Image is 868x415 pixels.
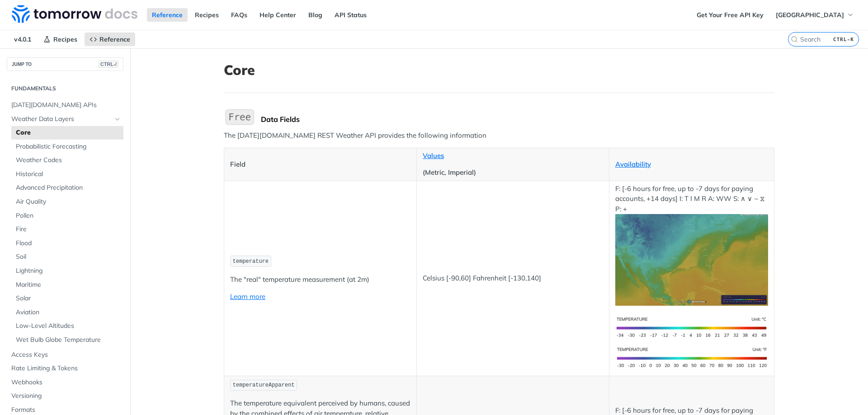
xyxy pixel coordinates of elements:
[330,8,372,22] a: API Status
[16,336,121,345] span: Wet Bulb Globe Temperature
[255,8,301,22] a: Help Center
[423,273,603,284] p: Celsius [-90,60] Fahrenheit [-130,140]
[11,378,121,387] span: Webhooks
[224,62,774,78] h1: Core
[771,8,859,22] button: [GEOGRAPHIC_DATA]
[11,181,123,195] a: Advanced Precipitation
[7,348,123,362] a: Access Keys
[615,160,651,168] a: Availability
[261,115,774,124] div: Data Fields
[11,168,123,181] a: Historical
[16,183,121,192] span: Advanced Precipitation
[16,128,121,137] span: Core
[7,389,123,403] a: Versioning
[303,8,327,22] a: Blog
[99,35,130,43] span: Reference
[423,151,444,160] a: Values
[11,154,123,167] a: Weather Codes
[16,294,121,303] span: Solar
[7,84,123,93] h2: Fundamentals
[11,319,123,333] a: Low-Level Altitudes
[11,264,123,278] a: Lightning
[11,140,123,154] a: Probabilistic Forecasting
[224,131,774,141] p: The [DATE][DOMAIN_NAME] REST Weather API provides the following information
[11,292,123,305] a: Solar
[12,5,137,23] img: Tomorrow.io Weather API Docs
[11,101,121,110] span: [DATE][DOMAIN_NAME] APIs
[147,8,188,22] a: Reference
[230,159,410,170] p: Field
[16,156,121,165] span: Weather Codes
[16,308,121,317] span: Aviation
[11,350,121,359] span: Access Keys
[9,33,36,46] span: v4.0.1
[11,237,123,250] a: Flood
[85,33,135,46] a: Reference
[11,115,112,124] span: Weather Data Layers
[226,8,252,22] a: FAQs
[7,98,123,112] a: [DATE][DOMAIN_NAME] APIs
[230,275,410,285] p: The "real" temperature measurement (at 2m)
[16,322,121,331] span: Low-Level Altitudes
[16,280,121,289] span: Maritime
[38,33,82,46] a: Recipes
[16,239,121,248] span: Flood
[7,376,123,389] a: Webhooks
[11,126,123,140] a: Core
[16,252,121,261] span: Soil
[53,35,77,43] span: Recipes
[16,211,121,220] span: Pollen
[7,57,123,71] button: JUMP TOCTRL-/
[776,11,844,19] span: [GEOGRAPHIC_DATA]
[16,225,121,234] span: Fire
[99,61,118,68] span: CTRL-/
[233,382,295,388] span: temperatureApparent
[16,170,121,179] span: Historical
[692,8,769,22] a: Get Your Free API Key
[16,197,121,206] span: Air Quality
[11,209,123,223] a: Pollen
[423,168,603,178] p: (Metric, Imperial)
[831,35,856,44] kbd: CTRL-K
[16,142,121,151] span: Probabilistic Forecasting
[7,362,123,375] a: Rate Limiting & Tokens
[11,306,123,319] a: Aviation
[11,406,121,415] span: Formats
[11,392,121,401] span: Versioning
[230,292,265,301] a: Learn more
[11,333,123,347] a: Wet Bulb Globe Temperature
[11,195,123,209] a: Air Quality
[791,36,798,43] svg: Search
[233,258,269,265] span: temperature
[7,112,123,126] a: Weather Data LayersHide subpages for Weather Data Layers
[190,8,224,22] a: Recipes
[11,250,123,264] a: Soil
[615,184,768,306] p: F: [-6 hours for free, up to -7 days for paying accounts, +14 days] I: T I M R A: WW S: ∧ ∨ ~ ⧖ P: +
[615,255,768,264] span: Expand image
[114,116,121,123] button: Hide subpages for Weather Data Layers
[11,223,123,236] a: Fire
[615,353,768,361] span: Expand image
[11,364,121,373] span: Rate Limiting & Tokens
[16,266,121,275] span: Lightning
[615,322,768,331] span: Expand image
[11,278,123,292] a: Maritime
